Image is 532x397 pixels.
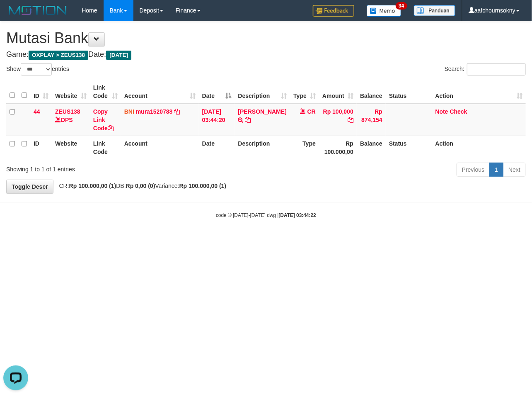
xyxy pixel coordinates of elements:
[235,136,290,159] th: Description
[52,136,90,159] th: Website
[55,108,80,115] a: ZEUS138
[90,80,121,104] th: Link Code: activate to sort column ascending
[432,136,526,159] th: Action
[432,80,526,104] th: Action: activate to sort column ascending
[367,5,401,17] img: Button%20Memo.svg
[6,162,215,173] div: Showing 1 to 1 of 1 entries
[136,108,173,115] a: mura1520788
[396,2,407,10] span: 34
[238,108,287,115] a: [PERSON_NAME]
[52,104,90,136] td: DPS
[121,136,199,159] th: Account
[30,80,52,104] th: ID: activate to sort column ascending
[6,30,526,46] h1: Mutasi Bank
[319,136,357,159] th: Rp 100.000,00
[503,163,526,177] a: Next
[199,80,235,104] th: Date: activate to sort column descending
[357,80,386,104] th: Balance
[245,117,251,123] a: Copy ACHMAD RIYANTO to clipboard
[290,136,319,159] th: Type
[290,80,319,104] th: Type: activate to sort column ascending
[279,212,316,218] strong: [DATE] 03:44:22
[121,80,199,104] th: Account: activate to sort column ascending
[6,4,69,17] img: MOTION_logo.png
[3,3,28,28] button: Open LiveChat chat widget
[357,136,386,159] th: Balance
[29,51,88,60] span: OXPLAY > ZEUS138
[6,180,53,194] a: Toggle Descr
[414,5,455,16] img: panduan.png
[357,104,386,136] td: Rp 874,154
[34,108,40,115] span: 44
[90,136,121,159] th: Link Code
[6,51,526,59] h4: Game: Date:
[450,108,467,115] a: Check
[124,108,134,115] span: BNI
[457,163,490,177] a: Previous
[386,80,432,104] th: Status
[199,104,235,136] td: [DATE] 03:44:20
[216,212,316,218] small: code © [DATE]-[DATE] dwg |
[489,163,503,177] a: 1
[313,5,354,17] img: Feedback.jpg
[467,63,526,76] input: Search:
[319,104,357,136] td: Rp 100,000
[30,136,52,159] th: ID
[52,80,90,104] th: Website: activate to sort column ascending
[93,108,114,132] a: Copy Link Code
[235,80,290,104] th: Description: activate to sort column ascending
[55,183,227,189] span: CR: DB: Variance:
[307,108,316,115] span: CR
[199,136,235,159] th: Date
[106,51,131,60] span: [DATE]
[69,183,116,189] strong: Rp 100.000,00 (1)
[445,63,526,76] label: Search:
[174,108,180,115] a: Copy mura1520788 to clipboard
[386,136,432,159] th: Status
[348,117,353,123] a: Copy Rp 100,000 to clipboard
[126,183,155,189] strong: Rp 0,00 (0)
[179,183,227,189] strong: Rp 100.000,00 (1)
[21,63,52,76] select: Showentries
[319,80,357,104] th: Amount: activate to sort column ascending
[435,108,448,115] a: Note
[6,63,69,76] label: Show entries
